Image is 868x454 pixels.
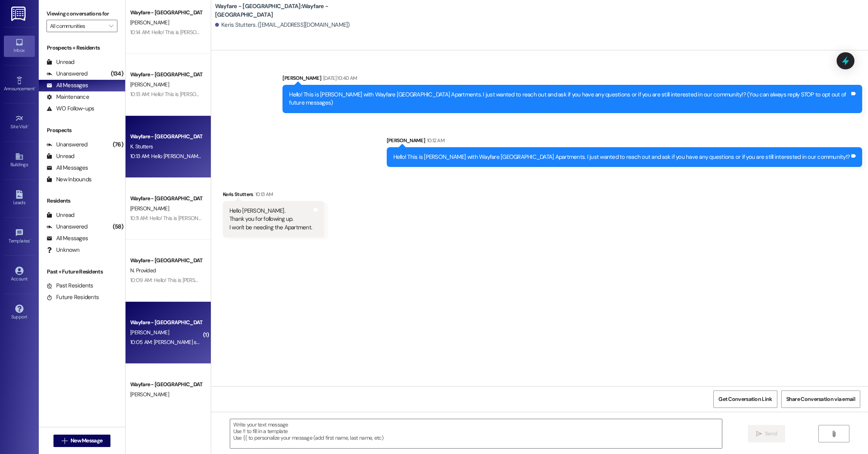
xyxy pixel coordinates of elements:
div: Past Residents [46,282,93,290]
span: [PERSON_NAME] [130,391,169,398]
div: Unread [46,152,74,160]
div: All Messages [46,164,88,172]
div: Unanswered [46,141,88,149]
span: • [30,237,31,242]
div: Unread [46,58,74,66]
div: [DATE] 10:40 AM [321,74,357,82]
div: (134) [109,68,125,80]
div: Wayfare - [GEOGRAPHIC_DATA] [130,71,202,79]
div: 10:05 AM: [PERSON_NAME] said he completed application and returned it to you. What else do you need? [130,339,369,346]
div: All Messages [46,81,88,89]
button: Share Conversation via email [781,390,860,408]
i:  [831,431,837,437]
div: Future Residents [46,293,99,301]
button: Get Conversation Link [713,390,777,408]
span: [PERSON_NAME] [130,81,169,88]
div: 10:13 AM [253,190,273,198]
i:  [756,431,762,437]
a: Support [4,302,35,323]
a: Buildings [4,150,35,171]
div: 10:12 AM [425,136,444,144]
div: All Messages [46,234,88,242]
a: Account [4,264,35,285]
span: Share Conversation via email [786,395,855,403]
div: 10:14 AM: Hello! This is [PERSON_NAME] with Wayfare [GEOGRAPHIC_DATA] Apartments. I just wanted t... [130,29,570,36]
a: Templates • [4,226,35,247]
div: Past + Future Residents [39,268,125,276]
div: Wayfare - [GEOGRAPHIC_DATA] [130,9,202,17]
div: Wayfare - [GEOGRAPHIC_DATA] [130,256,202,265]
a: Leads [4,188,35,209]
div: [PERSON_NAME] [282,74,862,85]
div: Hello! This is [PERSON_NAME] with Wayfare [GEOGRAPHIC_DATA] Apartments. I just wanted to reach ou... [289,91,850,107]
span: N. Provided [130,267,156,274]
span: New Message [71,437,102,445]
a: Site Visit • [4,112,35,133]
div: Unread [46,211,74,219]
div: Wayfare - [GEOGRAPHIC_DATA] [130,380,202,389]
div: Maintenance [46,93,89,101]
div: 10:13 AM: Hello! This is [PERSON_NAME] with Wayfare [GEOGRAPHIC_DATA] Apartments. I just wanted t... [130,91,569,98]
span: [PERSON_NAME] [130,19,169,26]
button: New Message [53,435,111,447]
b: Wayfare - [GEOGRAPHIC_DATA]: Wayfare - [GEOGRAPHIC_DATA] [215,2,370,19]
div: Hello [PERSON_NAME]. Thank you for following up. I won't be needing the Apartment. [229,207,312,232]
div: Unknown [46,246,79,254]
div: WO Follow-ups [46,105,94,113]
div: (76) [111,139,125,151]
span: • [34,85,36,90]
div: Keris Stutters [223,190,324,201]
div: 10:13 AM: Hello [PERSON_NAME]. Thank you for following up. I won't be needing the Apartment. [130,153,341,160]
span: • [28,123,29,128]
i:  [62,438,67,444]
span: [PERSON_NAME] [130,329,169,336]
div: Wayfare - [GEOGRAPHIC_DATA] [130,194,202,203]
div: Prospects [39,126,125,134]
div: [PERSON_NAME] [387,136,863,147]
i:  [109,23,113,29]
button: Send [748,425,785,442]
div: Wayfare - [GEOGRAPHIC_DATA] [130,318,202,327]
span: Get Conversation Link [718,395,772,403]
div: Unanswered [46,223,88,231]
div: Keris Stutters. ([EMAIL_ADDRESS][DOMAIN_NAME]) [215,21,350,29]
label: Viewing conversations for [46,8,117,20]
div: 10:11 AM: Hello! This is [PERSON_NAME] with Wayfare [GEOGRAPHIC_DATA] Apartments. I just wanted t... [130,215,572,222]
div: 10:09 AM: Hello! This is [PERSON_NAME] with Wayfare [GEOGRAPHIC_DATA] Apartments. I just wanted t... [130,277,572,284]
input: All communities [50,20,105,32]
div: Hello! This is [PERSON_NAME] with Wayfare [GEOGRAPHIC_DATA] Apartments. I just wanted to reach ou... [393,153,850,161]
div: Unanswered [46,70,88,78]
div: Prospects + Residents [39,44,125,52]
a: Inbox [4,36,35,57]
div: (58) [111,221,125,233]
img: ResiDesk Logo [11,7,27,21]
div: New Inbounds [46,175,91,184]
span: Send [765,430,777,438]
div: Residents [39,197,125,205]
span: [PERSON_NAME] [130,205,169,212]
div: Wayfare - [GEOGRAPHIC_DATA] [130,132,202,141]
span: K. Stutters [130,143,153,150]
